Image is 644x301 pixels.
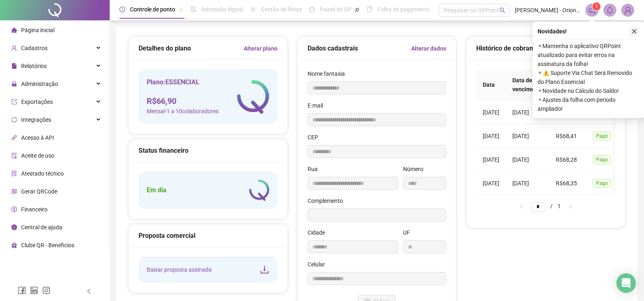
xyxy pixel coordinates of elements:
[11,117,17,123] span: sync
[593,132,611,141] span: Pago
[499,7,505,13] span: search
[308,101,328,110] label: E-mail
[11,135,17,141] span: api
[201,6,243,13] span: Admissão digital
[237,80,269,114] img: logo-atual-colorida-simples.ef1a4d5a9bda94f4ab63.png
[506,171,549,195] td: [DATE]
[11,81,17,87] span: lock
[30,286,38,294] span: linkedin
[139,231,278,241] div: Proposta comercial
[308,69,350,78] label: Nome fantasia
[476,124,506,148] td: [DATE]
[244,44,278,53] a: Alterar plano
[147,185,167,195] h5: Em dia
[515,202,528,211] button: left
[519,204,524,209] span: left
[538,27,567,36] span: Novidades !
[11,45,17,51] span: user-add
[11,63,17,69] span: file
[606,7,614,14] span: bell
[476,69,506,101] th: Data
[515,202,528,211] li: Página anterior
[21,206,48,213] span: Financeiro
[355,7,360,12] span: pushpin
[147,107,219,116] span: Mensal - 1 a 10 colaboradores
[593,179,611,188] span: Pago
[320,6,351,13] span: Painel do DP
[139,44,191,53] h5: Detalhes do plano
[411,44,446,53] a: Alterar dados
[588,7,596,14] span: notification
[476,171,506,195] td: [DATE]
[147,95,219,107] h4: R$ 66,90
[631,29,637,34] span: close
[11,171,17,176] span: solution
[538,68,639,86] span: ⚬ ⚠️ Suporte Via Chat Será Removido do Plano Essencial
[21,134,54,141] span: Acesso à API
[308,44,358,53] h5: Dados cadastrais
[403,165,429,174] label: Número
[622,4,634,16] img: 88256
[308,133,323,142] label: CEP
[21,242,74,248] span: Clube QR - Beneficios
[11,224,17,230] span: info-circle
[21,27,54,33] span: Página inicial
[403,228,415,237] label: UF
[476,101,506,124] td: [DATE]
[11,27,17,33] span: home
[261,6,302,13] span: Gestão de férias
[249,180,269,201] img: logo-atual-colorida-simples.ef1a4d5a9bda94f4ab63.png
[21,224,62,231] span: Central de ajuda
[549,124,583,148] td: R$68,41
[538,86,639,95] span: ⚬ Novidade no Cálculo do Saldo!
[515,6,581,15] span: [PERSON_NAME] - Orion Ateliê de Costuras
[130,6,175,13] span: Controle de ponto
[367,7,373,12] span: book
[147,77,219,87] h5: Plano: ESSENCIAL
[21,63,47,69] span: Relatórios
[21,170,64,177] span: Atestado técnico
[21,45,48,51] span: Cadastros
[476,43,615,53] div: Histórico de cobranças
[377,6,429,13] span: Folha de pagamento
[538,42,639,68] span: ⚬ Mantenha o aplicativo QRPoint atualizado para evitar erros na assinatura da folha!
[564,202,577,211] li: Próxima página
[506,148,549,171] td: [DATE]
[549,171,583,195] td: R$68,35
[308,260,330,269] label: Celular
[250,7,256,12] span: sun
[18,286,26,294] span: facebook
[86,288,92,294] span: left
[538,95,639,113] span: ⚬ Ajustes da folha com período ampliado!
[21,99,53,105] span: Exportações
[308,165,323,174] label: Rua
[21,188,57,195] span: Gerar QRCode
[11,99,17,105] span: export
[564,202,577,211] button: right
[11,207,17,212] span: dollar
[309,7,315,12] span: dashboard
[11,189,17,194] span: qrcode
[549,148,583,171] td: R$68,28
[147,265,212,274] span: Baixar proposta assinada
[308,196,348,205] label: Complemento
[568,204,573,209] span: right
[506,124,549,148] td: [DATE]
[139,145,278,156] div: Status financeiro
[308,228,330,237] label: Cidade
[260,265,269,275] span: download
[21,152,54,159] span: Aceite de uso
[178,7,183,12] span: pushpin
[506,101,549,124] td: [DATE]
[11,242,17,248] span: gift
[21,116,51,123] span: Integrações
[593,155,611,164] span: Pago
[595,4,598,9] span: 1
[592,2,601,11] sup: 1
[476,148,506,171] td: [DATE]
[550,203,553,209] span: /
[11,153,17,158] span: audit
[119,7,125,12] span: clock-circle
[616,273,636,293] div: Open Intercom Messenger
[42,286,50,294] span: instagram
